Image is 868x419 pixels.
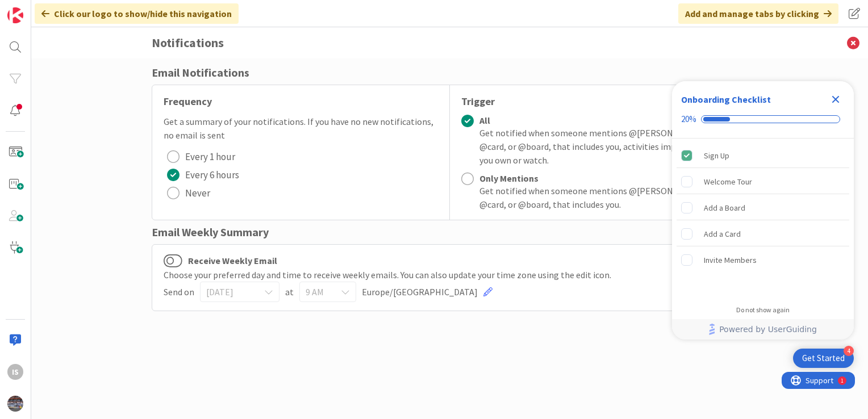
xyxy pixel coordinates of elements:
span: Powered by UserGuiding [719,322,817,336]
div: Sign Up [704,149,729,162]
h3: Notifications [152,27,748,58]
span: Europe/[GEOGRAPHIC_DATA] [362,285,478,299]
div: Add and manage tabs by clicking [678,3,838,24]
div: 20% [681,114,696,124]
a: Powered by UserGuiding [678,319,848,340]
div: Add a Board [704,201,745,215]
div: Checklist Container [672,81,854,340]
div: Onboarding Checklist [681,93,771,106]
button: Never [164,184,214,202]
div: Frequency [164,94,438,109]
div: Checklist progress: 20% [681,114,845,124]
div: Click our logo to show/hide this navigation [35,3,239,24]
span: [DATE] [206,284,254,300]
div: Sign Up is complete. [677,143,849,168]
div: Checklist items [672,139,854,298]
div: Email Notifications [152,64,748,81]
div: Get Started [802,353,845,364]
span: Support [24,2,52,15]
span: Every 1 hour [185,148,235,165]
div: Get a summary of your notifications. If you have no new notifications, no email is sent [164,115,438,142]
div: Welcome Tour [704,175,752,188]
button: Receive Weekly Email [164,253,182,268]
div: Add a Card is incomplete. [677,221,849,246]
button: Every 1 hour [164,148,239,166]
div: 1 [59,5,62,14]
div: Trigger [461,94,736,109]
div: Do not show again [736,305,790,315]
div: 4 [844,346,854,356]
div: Footer [672,319,854,340]
div: Invite Members is incomplete. [677,248,849,273]
span: Never [185,185,210,202]
span: Send on [164,285,194,299]
span: at [285,285,294,299]
div: Close Checklist [827,90,845,108]
div: Email Weekly Summary [152,224,748,241]
img: avatar [7,396,23,412]
span: 9 AM [306,284,331,300]
div: Only Mentions [479,173,736,184]
div: Is [7,364,23,380]
div: Invite Members [704,253,757,267]
div: Add a Board is incomplete. [677,195,849,220]
img: Visit kanbanzone.com [7,7,23,23]
div: All [479,115,736,126]
div: Open Get Started checklist, remaining modules: 4 [793,349,854,368]
span: Every 6 hours [185,166,239,183]
div: Choose your preferred day and time to receive weekly emails. You can also update your time zone u... [164,268,736,282]
button: Every 6 hours [164,166,243,184]
div: Welcome Tour is incomplete. [677,169,849,194]
div: Get notified when someone mentions @[PERSON_NAME] s, @card, or @board, that includes you. [479,184,736,211]
div: Add a Card [704,227,741,241]
div: Get notified when someone mentions @[PERSON_NAME] s, @card, or @board, that includes you, activit... [479,126,736,167]
label: Receive Weekly Email [164,253,277,268]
